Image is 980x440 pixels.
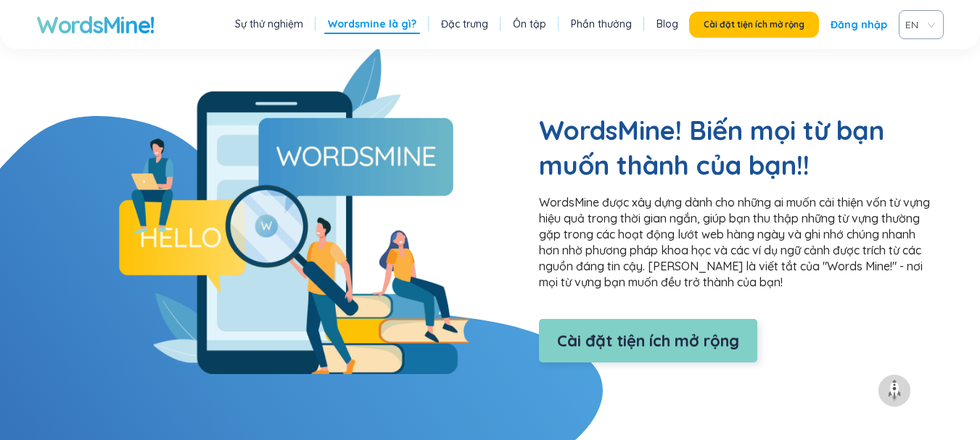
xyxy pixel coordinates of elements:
[656,17,678,31] a: Blog
[539,319,757,362] button: Cài đặt tiện ích mở rộng
[831,18,887,31] font: Đăng nhập
[441,17,488,31] a: Đặc trưng
[704,19,804,30] font: Cài đặt tiện ích mở rộng
[119,48,470,374] img: WordsMine là gì!
[235,17,303,31] a: Sự thử nghiệm
[557,331,739,351] font: Cài đặt tiện ích mở rộng
[441,17,488,30] font: Đặc trưng
[656,17,678,30] font: Blog
[539,114,884,181] font: WordsMine! Biến mọi từ bạn muốn thành của bạn!!
[571,17,632,30] font: Phần thưởng
[235,17,303,30] font: Sự thử nghiệm
[513,17,546,31] a: Ôn tập
[36,10,155,39] a: WordsMine!
[905,18,918,31] font: EN
[883,379,906,402] img: lên đầu trang
[689,12,819,38] button: Cài đặt tiện ích mở rộng
[513,17,546,30] font: Ôn tập
[905,14,931,36] span: VIE
[571,17,632,31] a: Phần thưởng
[328,17,416,30] font: Wordsmine là gì?
[831,12,887,38] a: Đăng nhập
[328,17,416,31] a: Wordsmine là gì?
[539,195,930,289] font: WordsMine được xây dựng dành cho những ai muốn cải thiện vốn từ vựng hiệu quả trong thời gian ngắ...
